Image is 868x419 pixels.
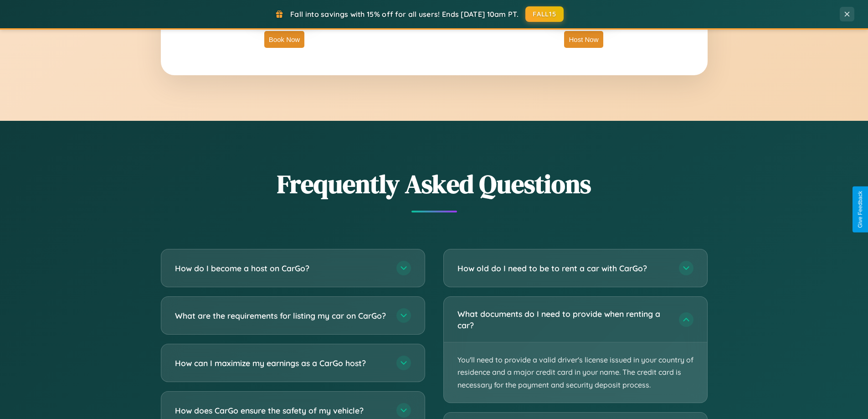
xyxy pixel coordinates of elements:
[564,31,603,48] button: Host Now
[175,357,387,369] h3: How can I maximize my earnings as a CarGo host?
[264,31,304,48] button: Book Now
[444,342,707,403] p: You'll need to provide a valid driver's license issued in your country of residence and a major c...
[457,263,670,274] h3: How old do I need to be to rent a car with CarGo?
[525,6,564,22] button: FALL15
[290,10,519,19] span: Fall into savings with 15% off for all users! Ends [DATE] 10am PT.
[175,310,387,321] h3: What are the requirements for listing my car on CarGo?
[857,191,863,228] div: Give Feedback
[161,166,708,202] h2: Frequently Asked Questions
[457,308,670,331] h3: What documents do I need to provide when renting a car?
[175,263,387,274] h3: How do I become a host on CarGo?
[175,405,387,416] h3: How does CarGo ensure the safety of my vehicle?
